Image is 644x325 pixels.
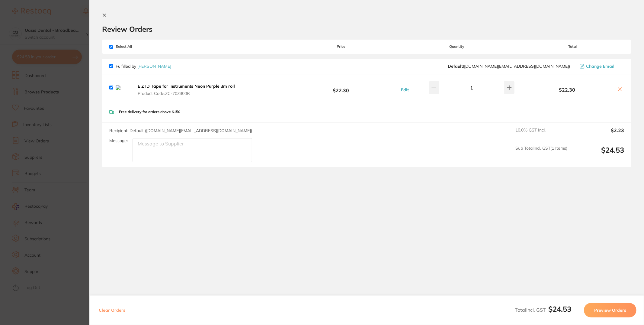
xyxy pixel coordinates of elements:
[116,85,131,90] img: YzNtM2Z2Mw
[521,87,613,93] b: $22.30
[97,303,127,317] button: Clear Orders
[138,83,235,89] b: E Z ID Tape for Instruments Neon Purple 3m roll
[116,64,171,69] p: Fulfilled by
[136,83,241,96] button: E Z ID Tape for Instruments Neon Purple 3m roll Product Code:ZC-70Z300R
[584,303,636,317] button: Preview Orders
[102,24,631,34] h2: Review Orders
[392,44,521,49] span: Quantity
[548,304,571,314] b: $24.53
[109,138,128,143] label: Message:
[290,44,392,49] span: Price
[448,63,463,69] b: Default
[448,64,570,69] span: customer.care@henryschein.com.au
[137,63,171,69] a: [PERSON_NAME]
[521,44,624,49] span: Total
[515,146,567,162] span: Sub Total Incl. GST ( 1 Items)
[578,63,624,69] button: Change Email
[290,82,392,93] b: $22.30
[515,307,571,313] span: Total Incl. GST
[119,110,180,114] p: Free delivery for orders above $150
[109,44,170,49] span: Select All
[515,128,567,141] span: 10.0 % GST Incl.
[572,146,624,162] output: $24.53
[138,91,239,96] span: Product Code: ZC-70Z300R
[572,128,624,141] output: $2.23
[109,128,252,133] span: Recipient: Default ( [DOMAIN_NAME][EMAIL_ADDRESS][DOMAIN_NAME] )
[399,87,411,93] button: Edit
[586,64,614,69] span: Change Email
